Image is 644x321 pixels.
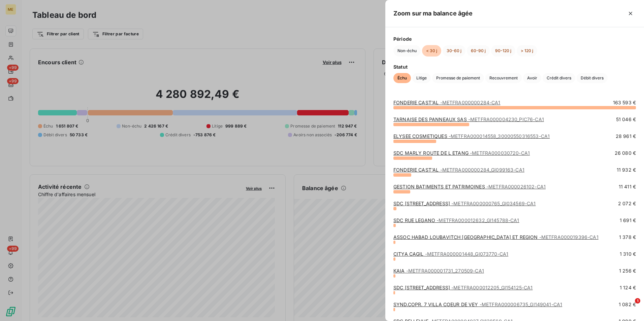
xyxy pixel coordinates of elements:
[440,100,501,105] span: - METFRA000000284-CA1
[393,201,536,206] a: SDC [STREET_ADDRESS]
[393,234,599,240] a: ASSOC HABAD LOUBAVITCH [GEOGRAPHIC_DATA] ET REGION
[425,251,508,257] span: - METFRA000001448_GI073770-CA1
[393,167,524,173] a: FONDERIE CAST'AL
[523,73,541,83] button: Avoir
[617,167,636,173] span: 11 932 €
[393,150,530,156] a: SDC MARLY ROUTE DE L ETANG
[480,301,562,307] span: - METFRA000006735_GI149041-CA1
[440,167,524,173] span: - METFRA000000284_GI099163-CA1
[393,63,636,70] span: Statut
[517,45,537,57] button: > 120 j
[491,45,515,57] button: 90-120 j
[616,116,636,123] span: 51 046 €
[485,73,522,83] button: Recouvrement
[393,100,501,105] a: FONDERIE CAST'AL
[451,285,533,290] span: - METFRA000012205_GI154125-CA1
[393,184,546,189] a: GESTION BATIMENTS ET PATRIMOINES
[621,298,637,314] iframe: Intercom live chat
[393,116,544,122] a: TARNAISE DES PANNEAUX SAS
[613,99,636,106] span: 163 593 €
[393,35,636,42] span: Période
[406,268,484,274] span: - METFRA000001731_270509-CA1
[451,201,536,206] span: - METFRA000000765_GI034569-CA1
[619,301,636,308] span: 1 082 €
[393,268,484,274] a: KAIA
[470,150,530,156] span: - METFRA000030720-CA1
[539,234,599,240] span: - METFRA000019396-CA1
[620,284,636,291] span: 1 124 €
[467,45,490,57] button: 60-90 j
[615,150,636,156] span: 26 080 €
[619,267,636,274] span: 1 256 €
[393,9,473,18] h5: Zoom sur ma balance âgée
[635,298,640,304] span: 1
[577,73,608,83] button: Débit divers
[620,217,636,224] span: 1 691 €
[432,73,484,83] button: Promesse de paiement
[412,73,431,83] button: Litige
[543,73,575,83] button: Crédit divers
[393,45,421,57] button: Non-échu
[393,285,533,290] a: SDC [STREET_ADDRESS]
[468,116,544,122] span: - METFRA000004230_PIC76-CA1
[618,200,636,207] span: 2 072 €
[620,251,636,257] span: 1 310 €
[619,183,636,190] span: 11 411 €
[486,184,546,189] span: - METFRA000026102-CA1
[422,45,441,57] button: < 30 j
[616,133,636,140] span: 28 961 €
[393,217,519,223] a: SDC RUE LEGANO
[393,133,550,139] a: ELYSEE COSMETIQUES
[393,251,508,257] a: CITYA CAGIL
[393,73,411,83] button: Échu
[619,234,636,241] span: 1 378 €
[443,45,465,57] button: 30-60 j
[393,301,562,307] a: SYND.COPR. 7 VILLA COEUR DE VEY
[437,217,519,223] span: - METFRA000012632_GI145788-CA1
[449,133,550,139] span: - METFRA000014558_30000550316553-CA1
